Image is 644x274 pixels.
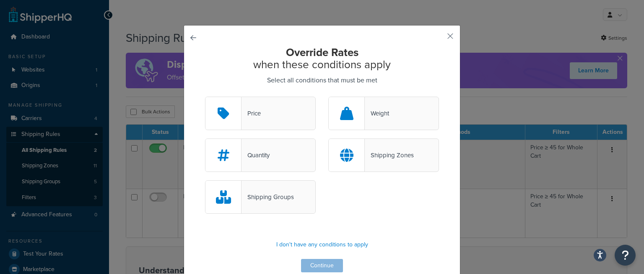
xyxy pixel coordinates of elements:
h2: when these conditions apply [205,46,439,70]
strong: Override Rates [286,44,358,60]
div: Quantity [241,149,270,161]
p: Select all conditions that must be met [205,74,439,86]
div: Shipping Groups [241,191,294,203]
div: Price [241,108,261,119]
p: I don't have any conditions to apply [205,239,439,251]
button: Open Resource Center [615,245,636,266]
div: Shipping Zones [365,149,414,161]
div: Weight [365,108,389,119]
